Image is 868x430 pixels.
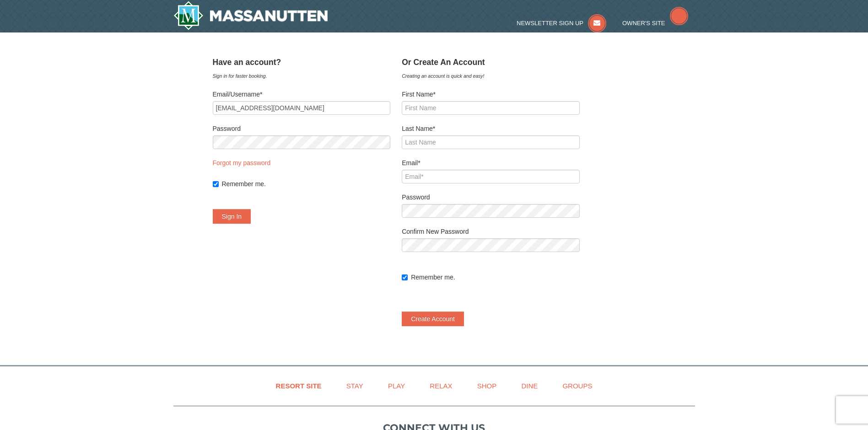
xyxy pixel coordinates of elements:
a: Groups [551,376,604,396]
button: Create Account [402,312,464,326]
label: Email/Username* [213,90,391,99]
div: Creating an account is quick and easy! [402,71,580,81]
span: Newsletter Sign Up [517,20,583,27]
label: Remember me. [222,179,391,188]
a: Shop [466,376,508,396]
label: First Name* [402,90,580,99]
label: Email* [402,158,580,167]
label: Remember me. [411,273,580,282]
label: Password [213,124,391,133]
a: Resort Site [264,376,333,396]
label: Password [402,193,580,202]
input: First Name [402,101,580,115]
a: Stay [335,376,375,396]
h4: Or Create An Account [402,58,580,67]
label: Last Name* [402,124,580,133]
label: Confirm New Password [402,227,580,236]
button: Sign In [213,209,251,224]
a: Relax [418,376,464,396]
input: Email* [402,170,580,183]
h4: Have an account? [213,58,391,67]
a: Owner's Site [622,20,688,27]
img: Massanutten Resort Logo [173,1,328,30]
input: Email/Username* [213,101,391,115]
span: Owner's Site [622,20,665,27]
div: Sign in for faster booking. [213,71,391,81]
a: Dine [510,376,549,396]
a: Newsletter Sign Up [517,20,606,27]
a: Forgot my password [213,159,271,167]
input: Last Name [402,135,580,149]
a: Play [377,376,416,396]
a: Massanutten Resort [173,1,328,30]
